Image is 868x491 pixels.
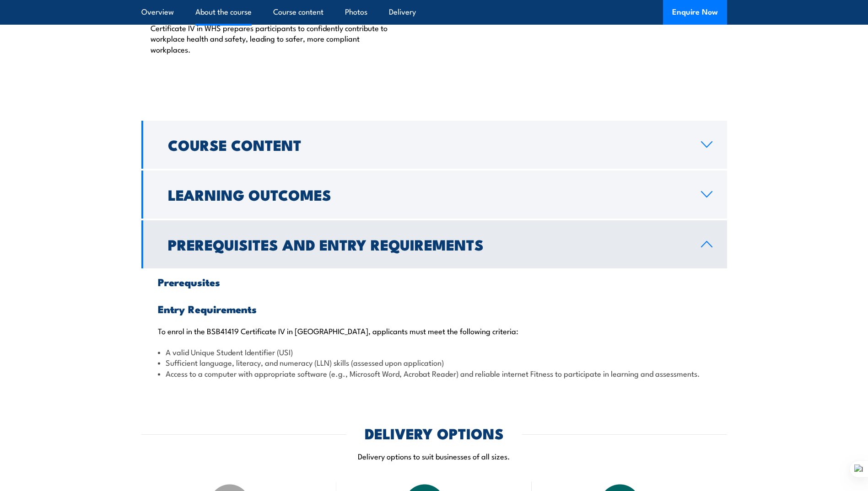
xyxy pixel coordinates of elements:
[168,138,686,151] h2: Course Content
[141,451,727,461] p: Delivery options to suit businesses of all sizes.
[151,11,392,54] p: With a focus on practical, hands-on learning and assessment, FSA's Certificate IV in WHS prepares...
[158,304,711,314] h3: Entry Requirements
[158,368,711,379] li: Access to a computer with appropriate software (e.g., Microsoft Word, Acrobat Reader) and reliabl...
[168,188,686,201] h2: Learning Outcomes
[141,121,727,169] a: Course Content
[141,171,727,219] a: Learning Outcomes
[141,220,727,268] a: Prerequisites and Entry Requirements
[158,326,711,335] p: To enrol in the BSB41419 Certificate IV in [GEOGRAPHIC_DATA], applicants must meet the following ...
[158,347,711,357] li: A valid Unique Student Identifier (USI)
[168,238,686,251] h2: Prerequisites and Entry Requirements
[158,357,711,368] li: Sufficient language, literacy, and numeracy (LLN) skills (assessed upon application)
[158,277,711,287] h3: Prerequsites
[365,427,504,439] h2: DELIVERY OPTIONS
